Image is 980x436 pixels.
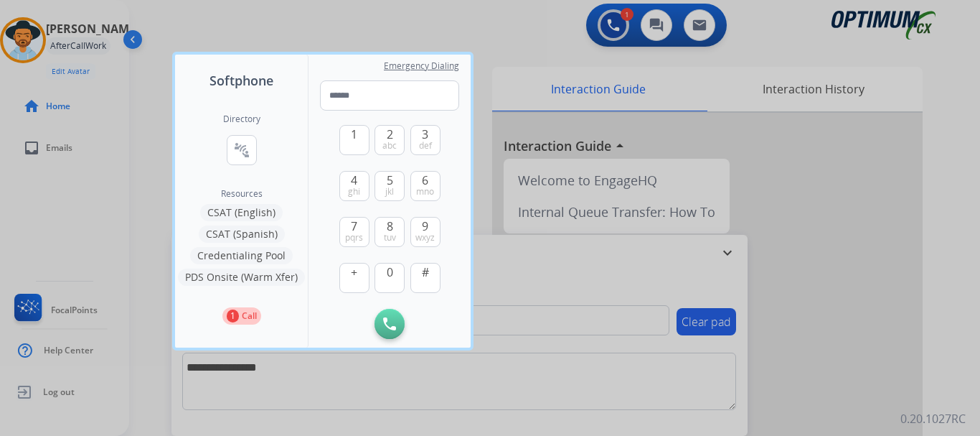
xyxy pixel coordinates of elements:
button: Credentialing Pool [190,247,293,264]
button: 5jkl [374,171,405,201]
span: + [351,264,357,281]
span: tuv [384,232,396,243]
button: 2abc [374,125,405,155]
button: 1Call [222,307,261,325]
img: call-button [383,317,396,330]
span: 2 [387,126,393,143]
button: 3def [410,125,440,155]
button: 8tuv [374,217,405,247]
button: + [339,263,369,293]
span: 9 [422,218,428,235]
span: pqrs [345,232,363,243]
span: jkl [385,186,394,198]
span: 7 [351,218,357,235]
span: 4 [351,172,357,189]
button: # [410,263,440,293]
span: # [422,264,429,281]
button: 7pqrs [339,217,369,247]
button: 0 [374,263,405,293]
span: 5 [387,172,393,189]
span: wxyz [415,232,435,243]
button: 4ghi [339,171,369,201]
mat-icon: connect_without_contact [233,142,250,159]
span: Emergency Dialing [384,60,459,72]
span: def [419,140,432,152]
span: mno [416,186,434,198]
button: 9wxyz [410,217,440,247]
button: CSAT (English) [200,204,283,221]
p: Call [242,310,257,323]
button: CSAT (Spanish) [199,226,285,243]
span: Resources [221,188,263,200]
span: 8 [387,218,393,235]
p: 1 [227,310,239,323]
p: 0.20.1027RC [900,410,966,427]
h2: Directory [223,113,260,125]
span: Softphone [209,70,273,91]
span: ghi [348,186,360,198]
button: PDS Onsite (Warm Xfer) [178,269,305,286]
button: 6mno [410,171,440,201]
span: abc [382,140,397,152]
span: 3 [422,126,428,143]
button: 1 [339,125,369,155]
span: 1 [351,126,357,143]
span: 6 [422,172,428,189]
span: 0 [387,264,393,281]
